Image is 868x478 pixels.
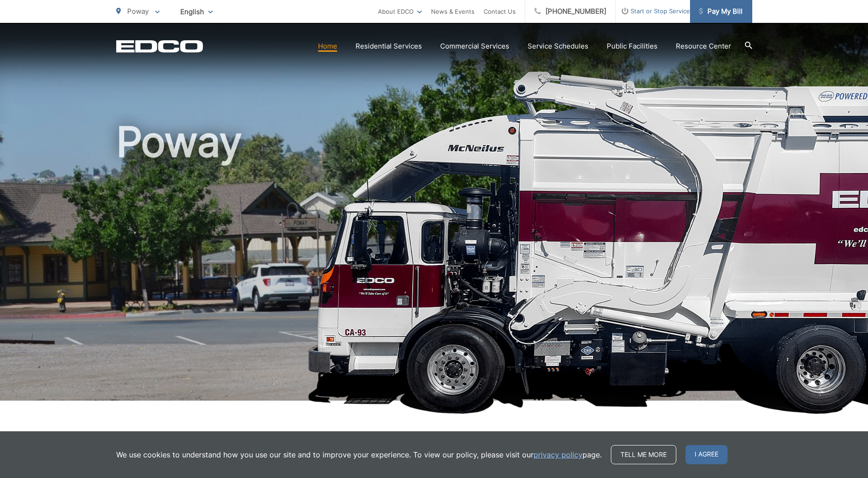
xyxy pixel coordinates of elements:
[676,41,731,52] a: Resource Center
[318,41,337,52] a: Home
[528,41,588,52] a: Service Schedules
[116,449,602,460] p: We use cookies to understand how you use our site and to improve your experience. To view our pol...
[699,6,743,17] span: Pay My Bill
[484,6,516,17] a: Contact Us
[127,7,149,16] span: Poway
[440,41,509,52] a: Commercial Services
[611,445,676,464] a: Tell me more
[116,40,203,53] a: EDCD logo. Return to the homepage.
[173,4,220,20] span: English
[356,41,422,52] a: Residential Services
[607,41,658,52] a: Public Facilities
[685,445,728,464] span: I agree
[378,6,422,17] a: About EDCO
[116,119,752,409] h1: Poway
[431,6,474,17] a: News & Events
[534,449,582,460] a: privacy policy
